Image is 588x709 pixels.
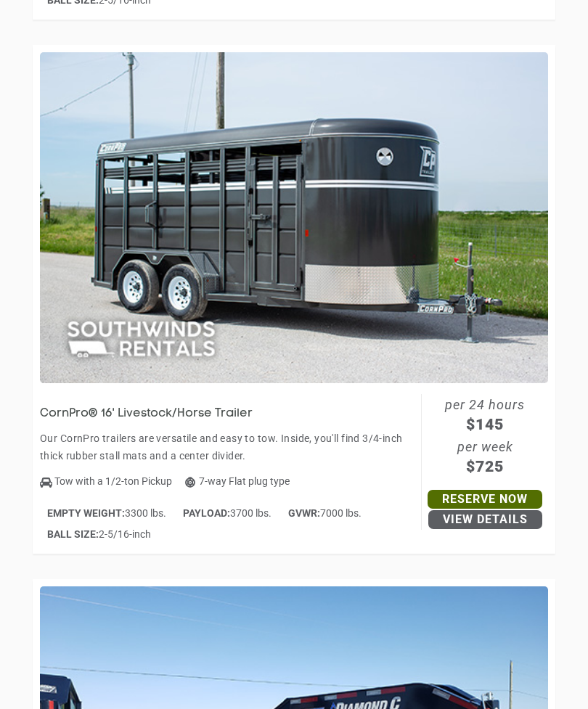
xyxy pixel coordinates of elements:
h3: CornPro® 16' Livestock/Horse Trailer [40,408,260,421]
strong: GVWR: [288,507,320,519]
p: Our CornPro trailers are versatile and easy to tow. Inside, you'll find 3/4-inch thick rubber sta... [40,430,414,464]
span: $725 [422,455,548,478]
a: CornPro® 16' Livestock/Horse Trailer [40,408,260,419]
a: View Details [428,510,542,529]
span: per 24 hours per week [422,394,548,478]
img: SW038 - CornPro 16' Livestock/Horse Trailer [40,52,548,383]
span: Tow with a 1/2-ton Pickup [54,475,172,487]
a: Reserve Now [428,490,542,509]
span: 3700 lbs. [183,507,271,519]
span: $145 [422,413,548,436]
span: 7-way Flat plug type [185,475,290,487]
span: 7000 lbs. [288,507,362,519]
span: 3300 lbs. [47,507,166,519]
span: 2-5/16-inch [47,528,151,540]
strong: EMPTY WEIGHT: [47,507,125,519]
strong: BALL SIZE: [47,528,99,540]
strong: PAYLOAD: [183,507,230,519]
